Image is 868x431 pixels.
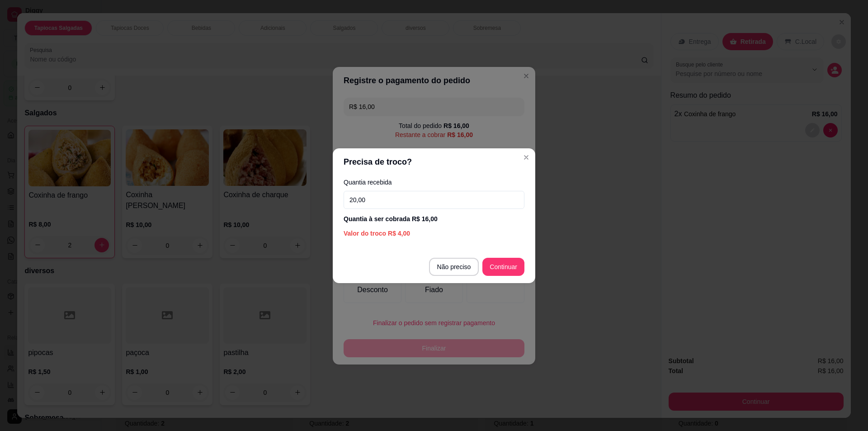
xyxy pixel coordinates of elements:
button: Não preciso [429,258,479,276]
button: Continuar [482,258,524,276]
div: Quantia à ser cobrada R$ 16,00 [344,214,524,223]
div: Valor do troco R$ 4,00 [344,229,524,238]
header: Precisa de troco? [333,148,535,175]
button: Close [519,150,533,165]
label: Quantia recebida [344,179,524,185]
